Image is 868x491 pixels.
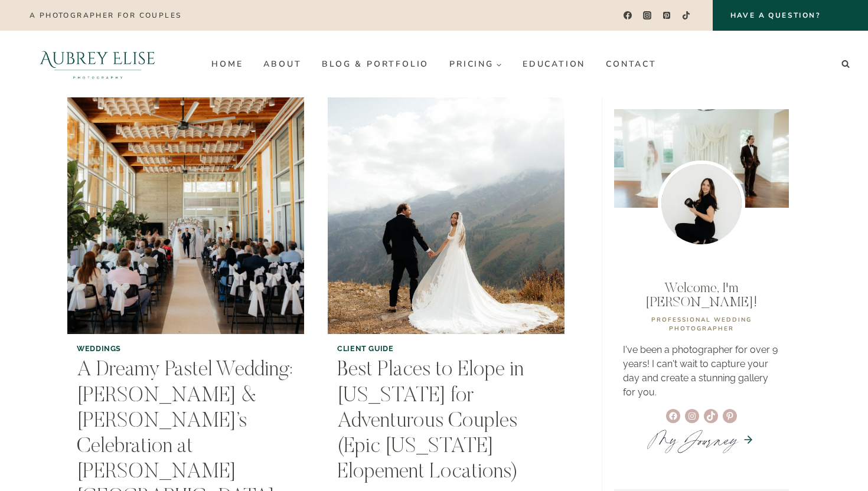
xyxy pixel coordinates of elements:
[639,7,656,24] a: Instagram
[512,55,595,74] a: Education
[337,360,524,483] a: Best Places to Elope in [US_STATE] for Adventurous Couples (Epic [US_STATE] Elopement Locations)
[678,7,695,24] a: TikTok
[312,55,439,74] a: Blog & Portfolio
[67,97,304,334] img: A Dreamy Pastel Wedding: Anna & Aaron’s Celebration at Weber Basin Water Conservancy Learning Garden
[623,343,780,400] p: I've been a photographer for over 9 years! I can't wait to capture your day and create a stunning...
[328,97,564,334] img: Best Places to Elope in Utah for Adventurous Couples (Epic Utah Elopement Locations)
[337,344,394,353] a: Client Guide
[619,7,636,24] a: Facebook
[658,161,745,248] img: Utah wedding photographer Aubrey Williams
[30,11,181,19] p: A photographer for couples
[623,316,780,333] p: professional WEDDING PHOTOGRAPHER
[253,55,312,74] a: About
[658,7,676,24] a: Pinterest
[623,281,780,310] p: Welcome, I'm [PERSON_NAME]!
[439,55,513,74] a: Pricing
[14,31,181,97] img: Aubrey Elise Photography
[201,55,253,74] a: Home
[678,423,738,457] em: Journey
[449,60,502,68] span: Pricing
[596,55,667,74] a: Contact
[649,423,738,457] a: MyJourney
[77,344,121,353] a: Weddings
[837,56,854,73] button: View Search Form
[201,55,667,74] nav: Primary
